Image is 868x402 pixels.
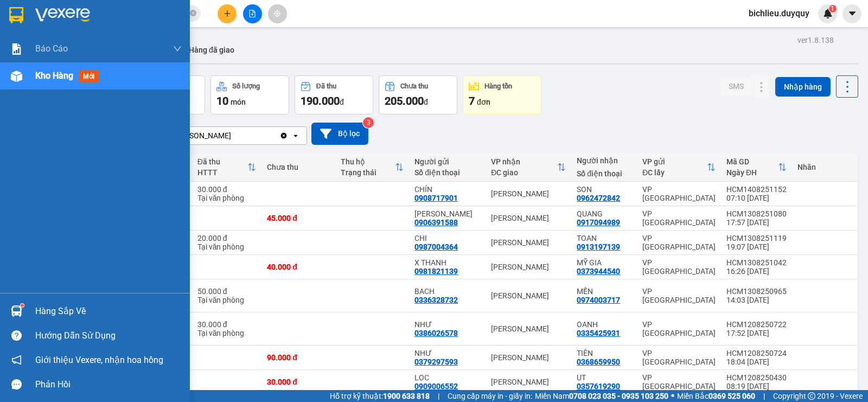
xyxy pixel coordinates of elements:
[268,4,287,23] button: aim
[173,130,231,141] div: [PERSON_NAME]
[424,98,428,106] span: đ
[484,82,512,90] div: Hàng tồn
[808,392,815,400] span: copyright
[491,263,566,271] div: [PERSON_NAME]
[414,157,480,166] div: Người gửi
[577,358,620,366] div: 0368659950
[400,82,428,90] div: Chưa thu
[35,42,68,55] span: Báo cáo
[341,168,395,177] div: Trạng thái
[726,194,787,202] div: 07:10 [DATE]
[577,329,620,337] div: 0335425931
[721,153,792,182] th: Toggle SortBy
[726,157,778,166] div: Mã GD
[11,355,22,365] span: notification
[726,287,787,296] div: HCM1308250965
[726,358,787,366] div: 18:04 [DATE]
[642,320,716,337] div: VP [GEOGRAPHIC_DATA]
[341,157,395,166] div: Thu hộ
[677,390,755,402] span: Miền Bắc
[642,287,716,304] div: VP [GEOGRAPHIC_DATA]
[797,163,852,171] div: Nhãn
[469,94,475,107] span: 7
[248,10,256,17] span: file-add
[243,4,262,23] button: file-add
[577,296,620,304] div: 0974003717
[414,234,480,243] div: CHI
[11,43,22,55] img: solution-icon
[197,185,257,194] div: 30.000 đ
[330,390,430,402] span: Hỗ trợ kỹ thuật:
[295,75,373,114] button: Đã thu190.000đ
[414,358,458,366] div: 0379297593
[316,82,336,90] div: Đã thu
[726,382,787,391] div: 08:19 [DATE]
[642,157,707,166] div: VP gửi
[35,377,182,393] div: Phản hồi
[577,373,631,382] div: UT
[726,209,787,218] div: HCM1308251080
[335,153,409,182] th: Toggle SortBy
[577,267,620,276] div: 0373944540
[577,258,631,267] div: MỸ GIA
[9,7,23,23] img: logo-vxr
[642,185,716,202] div: VP [GEOGRAPHIC_DATA]
[740,7,818,20] span: bichlieu.duyquy
[197,157,248,166] div: Đã thu
[197,329,257,337] div: Tại văn phòng
[726,267,787,276] div: 16:26 [DATE]
[173,44,182,53] span: down
[726,218,787,227] div: 17:57 [DATE]
[232,82,260,90] div: Số lượng
[491,157,557,166] div: VP nhận
[726,320,787,329] div: HCM1208250722
[577,218,620,227] div: 0917094989
[414,194,458,202] div: 0908717901
[291,131,300,140] svg: open
[210,75,289,114] button: Số lượng10món
[35,328,182,344] div: Hướng dẫn sử dụng
[35,71,73,81] span: Kho hàng
[35,353,163,367] span: Giới thiệu Vexere, nhận hoa hồng
[843,4,861,23] button: caret-down
[577,156,631,165] div: Người nhận
[720,76,752,96] button: SMS
[190,10,196,16] span: close-circle
[491,291,566,300] div: [PERSON_NAME]
[642,258,716,276] div: VP [GEOGRAPHIC_DATA]
[197,287,257,296] div: 50.000 đ
[823,9,833,18] img: icon-new-feature
[414,258,480,267] div: X THANH
[218,4,237,23] button: plus
[11,330,22,341] span: question-circle
[577,209,631,218] div: QUANG
[267,214,330,222] div: 45.000 đ
[671,394,674,398] span: ⚪️
[726,234,787,243] div: HCM1308251119
[831,5,834,12] span: 1
[448,390,532,402] span: Cung cấp máy in - giấy in:
[797,34,834,46] div: ver 1.8.138
[577,349,631,358] div: TIÊN
[267,378,330,386] div: 30.000 đ
[197,243,257,251] div: Tại văn phòng
[192,153,262,182] th: Toggle SortBy
[35,303,182,320] div: Hàng sắp về
[491,189,566,198] div: [PERSON_NAME]
[491,353,566,362] div: [PERSON_NAME]
[379,75,457,114] button: Chưa thu205.000đ
[180,37,243,63] button: Hàng đã giao
[726,258,787,267] div: HCM1308251042
[383,392,430,400] strong: 1900 633 818
[726,329,787,337] div: 17:52 [DATE]
[79,71,99,82] span: mới
[491,214,566,222] div: [PERSON_NAME]
[414,296,458,304] div: 0336328732
[569,392,668,400] strong: 0708 023 035 - 0935 103 250
[414,382,458,391] div: 0909006552
[216,94,228,107] span: 10
[642,234,716,251] div: VP [GEOGRAPHIC_DATA]
[267,353,330,362] div: 90.000 đ
[438,390,439,402] span: |
[414,185,480,194] div: CHÍN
